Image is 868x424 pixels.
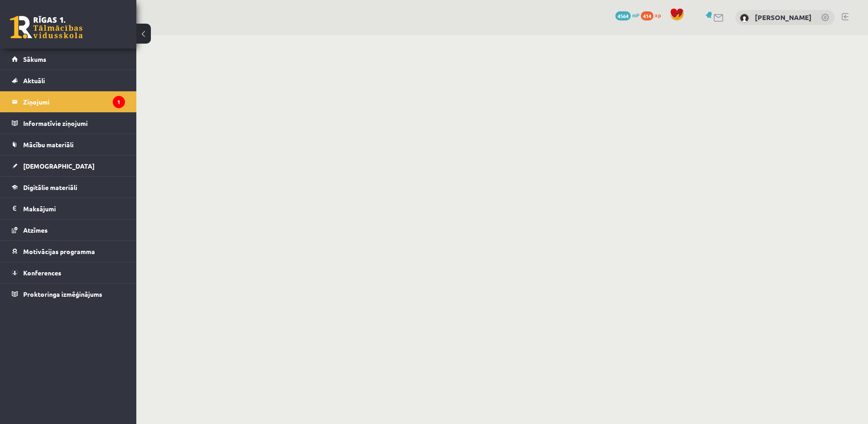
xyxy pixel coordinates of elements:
a: Ziņojumi1 [12,91,125,112]
a: [PERSON_NAME] [755,13,812,22]
legend: Maksājumi [23,198,125,219]
span: mP [632,11,639,19]
a: 414 xp [641,11,665,19]
a: Rīgas 1. Tālmācības vidusskola [10,16,83,39]
i: 1 [113,96,125,108]
span: Aktuāli [23,76,45,85]
a: Atzīmes [12,219,125,240]
a: Proktoringa izmēģinājums [12,284,125,304]
a: [DEMOGRAPHIC_DATA] [12,155,125,176]
span: 4564 [615,11,631,20]
a: Sākums [12,49,125,70]
a: Informatīvie ziņojumi [12,113,125,134]
span: Konferences [23,269,61,277]
span: Proktoringa izmēģinājums [23,290,102,298]
img: Maksims Nevedomijs [740,14,749,23]
span: Atzīmes [23,226,48,234]
a: Motivācijas programma [12,241,125,262]
a: Mācību materiāli [12,134,125,155]
a: Maksājumi [12,198,125,219]
a: Digitālie materiāli [12,177,125,198]
span: Digitālie materiāli [23,183,77,191]
legend: Informatīvie ziņojumi [23,113,125,134]
a: Aktuāli [12,70,125,91]
a: Konferences [12,262,125,283]
legend: Ziņojumi [23,91,125,112]
span: Motivācijas programma [23,247,95,255]
a: 4564 mP [615,11,639,19]
span: [DEMOGRAPHIC_DATA] [23,162,95,170]
span: 414 [641,11,653,20]
span: Mācību materiāli [23,140,74,149]
span: xp [655,11,661,19]
span: Sākums [23,55,46,63]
